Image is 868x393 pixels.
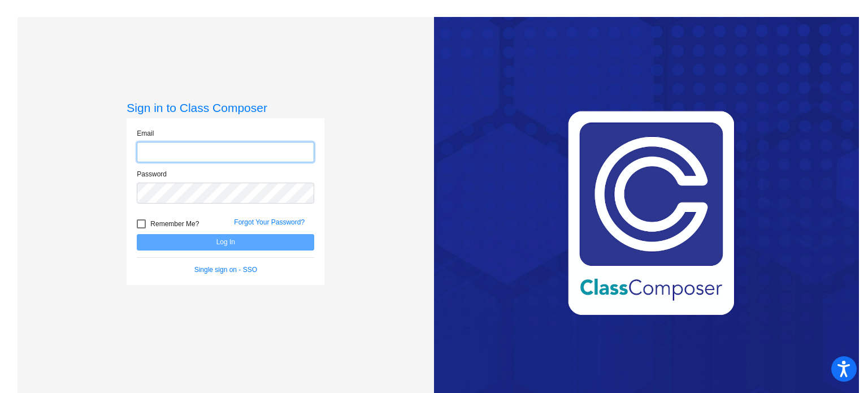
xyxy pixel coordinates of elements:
[234,218,305,226] a: Forgot Your Password?
[194,266,257,274] a: Single sign on - SSO
[137,169,167,179] label: Password
[127,101,324,115] h3: Sign in to Class Composer
[150,217,199,231] span: Remember Me?
[137,234,314,251] button: Log In
[137,128,154,139] label: Email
